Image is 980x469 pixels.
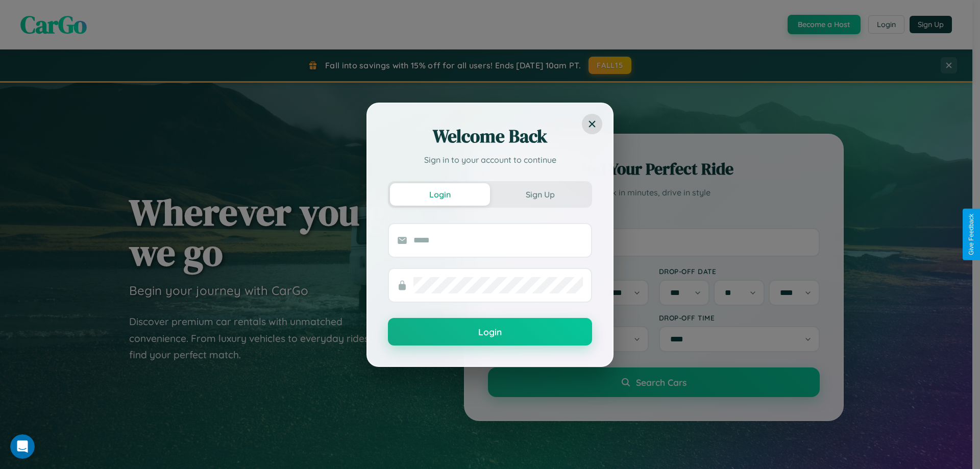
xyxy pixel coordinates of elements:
[490,183,590,206] button: Sign Up
[388,318,592,345] button: Login
[388,124,592,149] h2: Welcome Back
[390,183,490,206] button: Login
[10,434,35,459] iframe: Intercom live chat
[968,214,975,255] div: Give Feedback
[388,154,592,166] p: Sign in to your account to continue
